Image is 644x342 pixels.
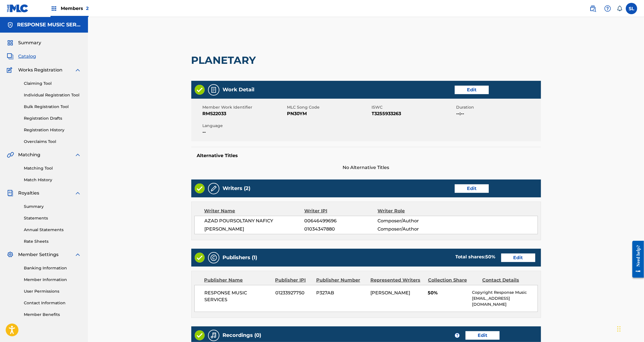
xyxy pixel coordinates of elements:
span: 01034347880 [304,226,377,233]
img: Works Registration [7,67,14,73]
div: Collection Share [428,277,478,284]
span: 2 [86,6,89,11]
a: Edit [501,254,535,262]
a: Bulk Registration Tool [24,104,81,110]
a: Edit [455,86,489,94]
span: Member Settings [18,251,58,258]
img: Work Detail [210,86,217,93]
iframe: Resource Center [628,236,644,283]
div: Notifications [617,6,622,11]
div: Writer IPI [304,208,378,214]
img: Matching [7,151,14,158]
img: expand [74,151,81,158]
div: Writer Role [378,208,444,214]
a: Claiming Tool [24,81,81,86]
img: Valid [195,183,205,193]
img: Accounts [7,22,14,28]
iframe: Chat Widget [616,315,644,342]
img: expand [74,251,81,258]
div: Publisher IPI [275,277,312,284]
img: Writers [210,185,217,192]
h2: PLANETARY [191,54,259,67]
img: Catalog [7,53,14,60]
span: RMS22033 [203,110,286,117]
img: Member Settings [7,251,14,258]
img: expand [74,67,81,73]
a: Rate Sheets [24,238,81,244]
span: --:-- [456,110,540,117]
span: MLC Song Code [287,104,370,110]
span: PN30YM [287,110,370,117]
span: Composer/Author [377,218,444,224]
span: 50% [428,290,468,296]
a: Summary [24,204,81,210]
h5: Writers (2) [223,185,251,192]
span: Summary [18,39,41,46]
span: [PERSON_NAME] [205,226,305,233]
img: Valid [195,253,205,263]
a: CatalogCatalog [7,53,36,60]
h5: RESPONSE MUSIC SERVICES [17,22,81,28]
span: AZAD POURSOLTANY NAFICY [205,218,305,224]
span: 00646499696 [304,218,377,224]
a: Match History [24,177,81,183]
span: Matching [18,151,40,158]
span: Language [203,123,286,129]
a: Registration Drafts [24,115,81,121]
img: Publishers [210,254,217,261]
span: Duration [456,104,540,110]
span: ? [455,333,460,338]
a: Annual Statements [24,227,81,233]
img: Valid [195,330,205,340]
a: Registration History [24,127,81,133]
span: ISWC [372,104,455,110]
img: expand [74,190,81,197]
span: 01233927750 [275,290,312,296]
div: Publisher Number [316,277,366,284]
span: 50 % [486,254,496,259]
span: Members [61,5,89,12]
img: help [604,5,611,12]
span: [PERSON_NAME] [370,290,410,295]
span: Catalog [18,53,36,60]
span: Works Registration [18,67,62,73]
img: Royalties [7,190,14,197]
p: [EMAIL_ADDRESS][DOMAIN_NAME] [472,295,537,307]
img: Recordings [210,332,217,339]
h5: Alternative Titles [197,153,535,159]
img: Top Rightsholders [51,5,57,12]
img: Valid [195,85,205,95]
div: Total shares: [456,254,496,260]
a: Matching Tool [24,165,81,171]
h5: Recordings (0) [223,332,261,339]
span: RESPONSE MUSIC SERVICES [205,290,271,303]
div: User Menu [626,3,637,14]
img: Summary [7,39,14,46]
div: Contact Details [482,277,532,284]
a: Member Information [24,277,81,283]
a: Overclaims Tool [24,139,81,145]
span: -- [203,129,286,136]
h5: Work Detail [223,86,255,93]
p: Copyright Response Music [472,290,537,295]
a: User Permissions [24,288,81,294]
a: Contact Information [24,300,81,306]
span: P327AB [316,290,366,296]
a: Banking Information [24,265,81,271]
div: Publisher Name [204,277,271,284]
span: Member Work Identifier [203,104,286,110]
a: Member Benefits [24,312,81,318]
div: Dra [617,320,621,337]
a: Edit [465,331,500,340]
a: Statements [24,215,81,221]
div: Help [602,3,613,14]
div: Represented Writers [370,277,424,284]
div: Writer Name [204,208,305,214]
a: Individual Registration Tool [24,92,81,98]
a: SummarySummary [7,39,41,46]
div: Chatt-widget [616,315,644,342]
a: Edit [455,184,489,193]
h5: Publishers (1) [223,254,257,261]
